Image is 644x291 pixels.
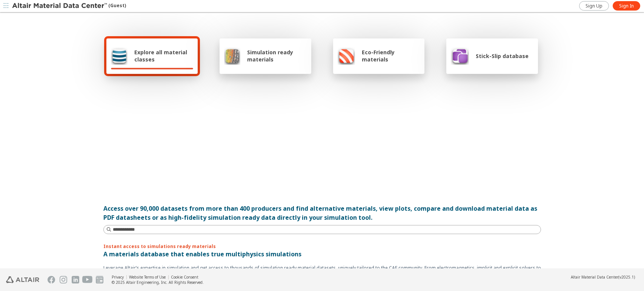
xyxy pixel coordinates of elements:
img: Explore all material classes [111,47,128,65]
div: Access over 90,000 datasets from more than 400 producers and find alternative materials, view plo... [103,204,541,222]
a: Website Terms of Use [129,274,166,280]
span: Stick-Slip database [476,52,529,60]
img: Stick-Slip database [451,47,469,65]
a: Sign In [613,1,640,11]
img: Eco-Friendly materials [338,47,355,65]
span: Explore all material classes [134,49,193,63]
span: Eco-Friendly materials [362,49,420,63]
img: Simulation ready materials [224,47,240,65]
a: Cookie Consent [171,274,198,280]
p: Leverage Altair’s expertise in simulation and get access to thousands of simulation ready materia... [103,265,541,277]
div: © 2025 Altair Engineering, Inc. All Rights Reserved. [112,280,204,285]
div: (Guest) [12,2,126,10]
span: Sign Up [586,3,603,9]
a: Privacy [112,274,124,280]
span: Sign In [619,3,634,9]
a: Sign Up [579,1,609,11]
img: Altair Engineering [6,276,39,283]
div: (v2025.1) [571,274,635,280]
p: A materials database that enables true multiphysics simulations [103,250,541,259]
span: Altair Material Data Center [571,274,618,280]
span: Simulation ready materials [247,49,306,63]
p: Instant access to simulations ready materials [103,243,541,250]
img: Altair Material Data Center [12,2,108,10]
